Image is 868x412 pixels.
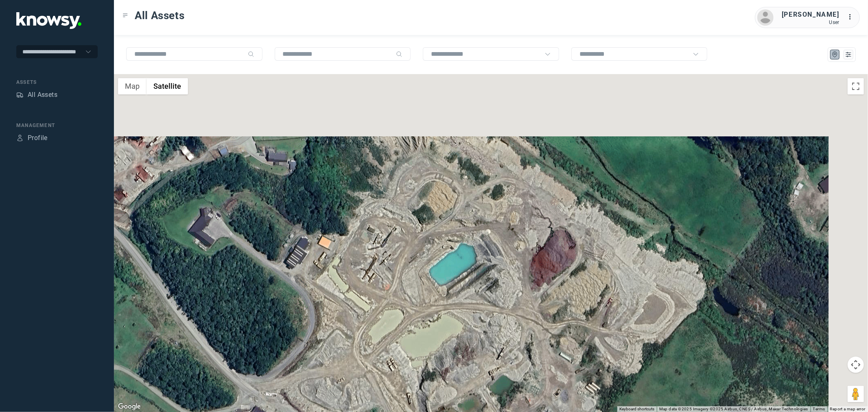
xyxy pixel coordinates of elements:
div: All Assets [28,90,57,100]
div: Profile [28,133,48,143]
div: List [845,51,852,58]
div: : [848,12,857,22]
div: Toggle Menu [122,13,128,18]
button: Toggle fullscreen view [848,78,864,94]
span: Map data ©2025 Imagery ©2025 Airbus, CNES / Airbus, Maxar Technologies [659,407,808,411]
tspan: ... [848,14,856,20]
a: ProfileProfile [16,133,48,143]
div: Management [16,122,98,129]
button: Keyboard shortcuts [619,406,654,412]
img: Application Logo [16,12,81,29]
div: [PERSON_NAME] [782,10,840,20]
button: Show street map [118,78,146,94]
div: Profile [16,134,24,142]
div: Assets [16,91,24,99]
img: avatar.png [757,9,774,26]
button: Show satellite imagery [146,78,188,94]
button: Map camera controls [848,357,864,373]
div: Search [396,51,402,57]
a: Terms (opens in new tab) [813,407,825,411]
div: : [848,12,857,23]
a: AssetsAll Assets [16,90,57,100]
div: Assets [16,79,98,86]
div: Map [831,51,839,58]
a: Report a map error [830,407,866,411]
a: Open this area in Google Maps (opens a new window) [116,401,143,412]
div: Search [248,51,254,57]
button: Drag Pegman onto the map to open Street View [848,386,864,402]
div: User [782,20,840,25]
span: All Assets [135,8,185,23]
img: Google [116,401,143,412]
